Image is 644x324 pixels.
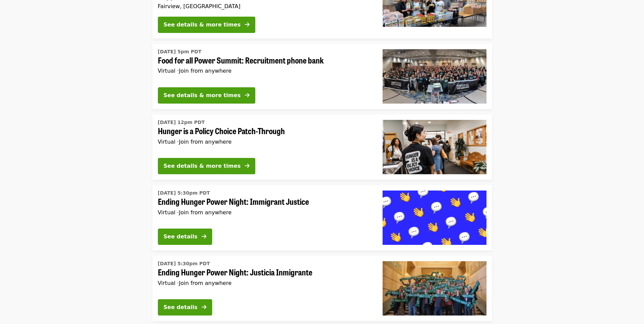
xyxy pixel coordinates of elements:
[202,304,206,310] i: arrow-right icon
[179,280,232,286] span: Join from anywhere
[383,49,486,104] img: Food for all Power Summit: Recruitment phone bank organized by Oregon Food Bank
[158,48,202,55] time: [DATE] 5pm PDT
[164,303,198,311] div: See details
[158,267,372,277] span: Ending Hunger Power Night: Justicia Inmigrante
[245,163,250,169] i: arrow-right icon
[164,162,241,170] div: See details & more times
[383,261,486,316] img: Ending Hunger Power Night: Justicia Inmigrante organized by Oregon Food Bank
[158,119,205,126] time: [DATE] 12pm PDT
[383,120,486,174] img: Hunger is a Policy Choice Patch-Through organized by Oregon Food Bank
[158,280,232,286] span: Virtual ·
[158,197,372,206] span: Ending Hunger Power Night: Immigrant Justice
[152,114,492,180] a: See details for "Hunger is a Policy Choice Patch-Through"
[202,233,206,240] i: arrow-right icon
[179,209,232,216] span: Join from anywhere
[152,256,492,321] a: See details for "Ending Hunger Power Night: Justicia Inmigrante"
[152,44,492,109] a: See details for "Food for all Power Summit: Recruitment phone bank"
[158,190,210,197] time: [DATE] 5:30pm PDT
[158,209,232,216] span: Virtual ·
[158,3,372,10] div: Fairview, [GEOGRAPHIC_DATA]
[158,55,372,65] span: Food for all Power Summit: Recruitment phone bank
[158,87,255,104] button: See details & more times
[164,91,241,100] div: See details & more times
[158,158,255,174] button: See details & more times
[158,68,232,74] span: Virtual ·
[158,260,210,267] time: [DATE] 5:30pm PDT
[158,139,232,145] span: Virtual ·
[152,185,492,250] a: See details for "Ending Hunger Power Night: Immigrant Justice"
[383,191,486,245] img: Ending Hunger Power Night: Immigrant Justice organized by Oregon Food Bank
[245,21,250,28] i: arrow-right icon
[245,92,250,98] i: arrow-right icon
[179,139,232,145] span: Join from anywhere
[158,299,212,316] button: See details
[158,229,212,245] button: See details
[164,233,198,241] div: See details
[158,17,255,33] button: See details & more times
[158,126,372,136] span: Hunger is a Policy Choice Patch-Through
[164,21,241,29] div: See details & more times
[179,68,232,74] span: Join from anywhere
